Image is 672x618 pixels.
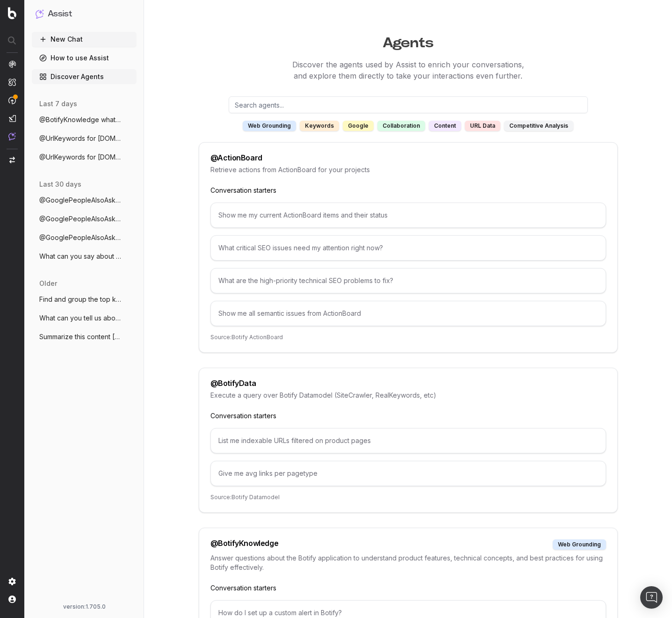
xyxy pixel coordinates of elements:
[8,7,16,19] img: Botify logo
[640,586,663,609] div: Open Intercom Messenger
[39,99,77,109] span: last 7 days
[8,78,16,86] img: Intelligence
[39,295,122,304] span: Find and group the top keywords for hack
[8,596,16,603] img: My account
[32,193,137,208] button: @GooglePeopleAlsoAsk show me related que
[210,379,256,387] div: @ BotifyData
[210,461,606,486] div: Give me avg links per pagetype
[144,59,672,81] p: Discover the agents used by Assist to enrich your conversations, and explore them directly to tak...
[210,494,606,501] p: Source: Botify Datamodel
[32,230,137,245] button: @GooglePeopleAlsoAsk What is a LLM?
[243,121,296,131] div: web grounding
[32,329,137,344] button: Summarize this content [URL][PERSON_NAME]
[210,583,606,593] p: Conversation starters
[39,252,122,261] span: What can you say about [PERSON_NAME]? H
[377,121,425,131] div: collaboration
[504,121,573,131] div: competitive analysis
[32,292,137,307] button: Find and group the top keywords for hack
[9,157,15,163] img: Switch project
[32,249,137,264] button: What can you say about [PERSON_NAME]? H
[39,153,122,162] span: @UrlKeywords for [DOMAIN_NAME] last 7 da
[210,411,606,421] p: Conversation starters
[8,132,16,140] img: Assist
[553,539,606,550] div: web grounding
[8,578,16,585] img: Setting
[36,9,44,18] img: Assist
[210,186,606,195] p: Conversation starters
[429,121,461,131] div: content
[210,553,606,572] p: Answer questions about the Botify application to understand product features, technical concepts,...
[36,7,133,21] button: Assist
[36,603,133,611] div: version: 1.705.0
[32,112,137,127] button: @BotifyKnowledge whats bql?
[210,334,606,341] p: Source: Botify ActionBoard
[210,391,606,400] p: Execute a query over Botify Datamodel (SiteCrawler, RealKeywords, etc)
[39,115,122,124] span: @BotifyKnowledge whats bql?
[210,154,262,161] div: @ ActionBoard
[144,30,672,51] h1: Agents
[300,121,339,131] div: keywords
[32,311,137,326] button: What can you tell us about [PERSON_NAME]
[32,131,137,146] button: @UrlKeywords for [DOMAIN_NAME] last 7 d
[465,121,500,131] div: URL data
[210,301,606,326] div: Show me all semantic issues from ActionBoard
[39,233,122,242] span: @GooglePeopleAlsoAsk What is a LLM?
[32,51,137,65] a: How to use Assist
[210,268,606,293] div: What are the high-priority technical SEO problems to fix?
[39,214,122,224] span: @GooglePeopleAlsoAsk what's is a LLM?
[210,428,606,453] div: List me indexable URLs filtered on product pages
[210,539,279,550] div: @ BotifyKnowledge
[39,313,122,323] span: What can you tell us about [PERSON_NAME]
[48,7,72,21] h1: Assist
[8,96,16,104] img: Activation
[39,134,122,143] span: @UrlKeywords for [DOMAIN_NAME] last 7 d
[229,96,588,113] input: Search agents...
[32,32,137,47] button: New Chat
[8,60,16,68] img: Analytics
[8,115,16,122] img: Studio
[32,69,137,84] a: Discover Agents
[39,279,57,288] span: older
[32,211,137,226] button: @GooglePeopleAlsoAsk what's is a LLM?
[39,180,81,189] span: last 30 days
[210,203,606,228] div: Show me my current ActionBoard items and their status
[210,235,606,261] div: What critical SEO issues need my attention right now?
[343,121,374,131] div: google
[210,165,606,174] p: Retrieve actions from ActionBoard for your projects
[39,332,122,342] span: Summarize this content [URL][PERSON_NAME]
[32,150,137,165] button: @UrlKeywords for [DOMAIN_NAME] last 7 da
[39,196,122,205] span: @GooglePeopleAlsoAsk show me related que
